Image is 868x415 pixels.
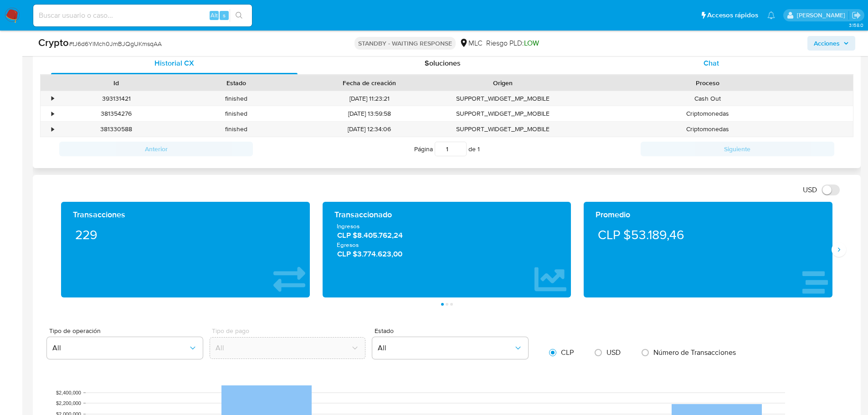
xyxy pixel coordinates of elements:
div: Origen [449,78,556,87]
span: Accesos rápidos [707,10,758,20]
div: • [51,94,54,103]
button: search-icon [230,9,248,22]
div: Fecha de creación [303,78,437,87]
div: SUPPORT_WIDGET_MP_MOBILE [443,122,563,137]
div: finished [176,106,296,121]
div: • [51,109,54,118]
div: Criptomonedas [563,106,853,121]
button: Siguiente [641,142,834,156]
div: Criptomonedas [563,122,853,137]
a: Salir [852,10,861,20]
a: Notificaciones [767,11,775,19]
span: Chat [704,58,719,68]
span: Alt [211,11,218,20]
span: 3.158.0 [849,21,863,29]
div: 381354276 [56,106,176,121]
div: MLC [459,38,483,48]
div: [DATE] 13:59:58 [296,106,443,121]
b: Crypto [38,35,69,50]
div: 381330588 [56,122,176,137]
div: SUPPORT_WIDGET_MP_MOBILE [443,91,563,106]
span: Historial CX [154,58,194,68]
button: Acciones [807,36,855,51]
div: Proceso [569,78,847,87]
div: finished [176,91,296,106]
div: • [51,125,54,133]
span: s [223,11,226,20]
span: Acciones [814,36,840,51]
div: [DATE] 11:23:21 [296,91,443,106]
div: Cash Out [563,91,853,106]
span: LOW [524,38,539,48]
div: SUPPORT_WIDGET_MP_MOBILE [443,106,563,121]
p: nicolas.tyrkiel@mercadolibre.com [797,11,848,20]
span: Soluciones [425,58,461,68]
span: # tJ6d6YlMch0JmBJQgUKmsqAA [69,39,162,48]
div: finished [176,122,296,137]
div: [DATE] 12:34:06 [296,122,443,137]
span: Página de [414,142,480,156]
span: 1 [478,144,480,154]
p: STANDBY - WAITING RESPONSE [354,37,456,50]
span: Riesgo PLD: [486,38,539,48]
input: Buscar usuario o caso... [33,10,252,21]
button: Anterior [59,142,253,156]
div: Id [63,78,170,87]
div: 393131421 [56,91,176,106]
div: Estado [183,78,290,87]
